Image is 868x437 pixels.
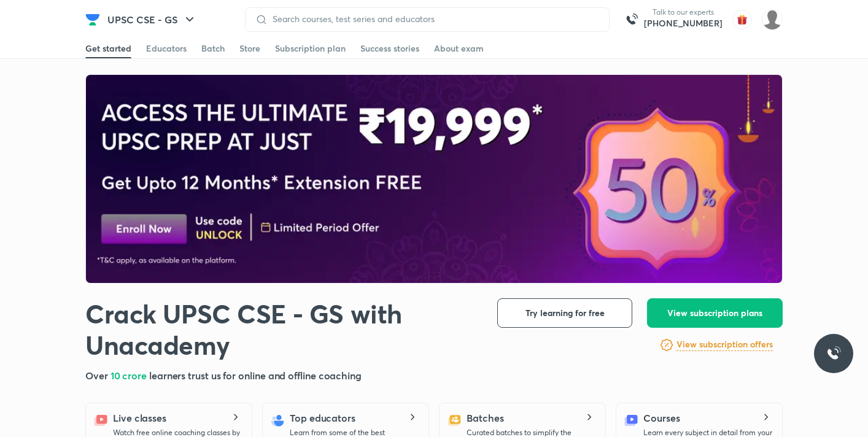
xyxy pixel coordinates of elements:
[434,42,484,55] div: About exam
[85,298,478,361] h1: Crack UPSC CSE - GS with Unacademy
[826,346,841,361] img: ttu
[239,39,260,58] a: Store
[201,39,225,58] a: Batch
[85,42,131,55] div: Get started
[762,9,783,30] img: Dhriti
[275,42,346,55] div: Subscription plan
[149,369,362,382] span: learners trust us for online and offline coaching
[619,7,644,32] img: call-us
[644,7,723,17] p: Talk to our experts
[360,42,419,55] div: Success stories
[732,10,752,29] img: avatar
[146,39,187,58] a: Educators
[268,14,599,24] input: Search courses, test series and educators
[676,338,773,351] h6: View subscription offers
[644,17,723,29] a: [PHONE_NUMBER]
[113,411,166,425] h5: Live classes
[360,39,419,58] a: Success stories
[434,39,484,58] a: About exam
[467,411,503,425] h5: Batches
[85,12,100,27] img: Company Logo
[667,307,762,319] span: View subscription plans
[647,298,783,328] button: View subscription plans
[497,298,632,328] button: Try learning for free
[110,369,149,382] span: 10 crore
[100,7,204,32] button: UPSC CSE - GS
[146,42,187,55] div: Educators
[643,411,680,425] h5: Courses
[239,42,260,55] div: Store
[525,307,605,319] span: Try learning for free
[85,369,110,382] span: Over
[290,411,355,425] h5: Top educators
[275,39,346,58] a: Subscription plan
[676,338,773,352] a: View subscription offers
[85,39,131,58] a: Get started
[201,42,225,55] div: Batch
